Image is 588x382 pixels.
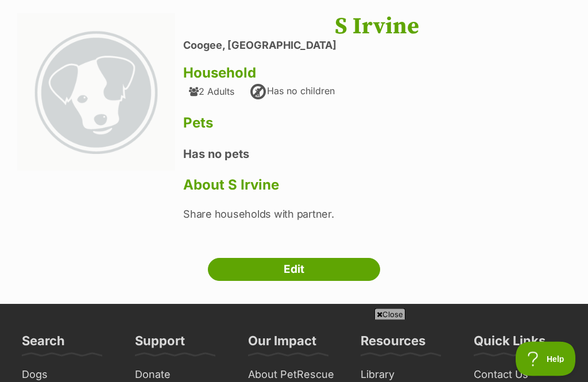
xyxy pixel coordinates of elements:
[183,207,571,222] p: Share households with partner.
[374,308,405,320] span: Close
[249,83,335,102] div: Has no children
[183,115,571,132] h3: Pets
[183,147,571,162] h4: Has no pets
[183,65,571,82] h3: Household
[183,14,571,40] h1: S Irvine
[189,87,234,97] div: 2 Adults
[208,258,380,281] a: Edit
[183,178,571,194] h3: About S Irvine
[516,342,577,376] iframe: Help Scout Beacon - Open
[16,325,572,376] iframe: Advertisement
[183,40,571,52] li: Coogee, [GEOGRAPHIC_DATA]
[17,14,175,172] img: large_default-f37c3b2ddc539b7721ffdbd4c88987add89f2ef0fd77a71d0d44a6cf3104916e.png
